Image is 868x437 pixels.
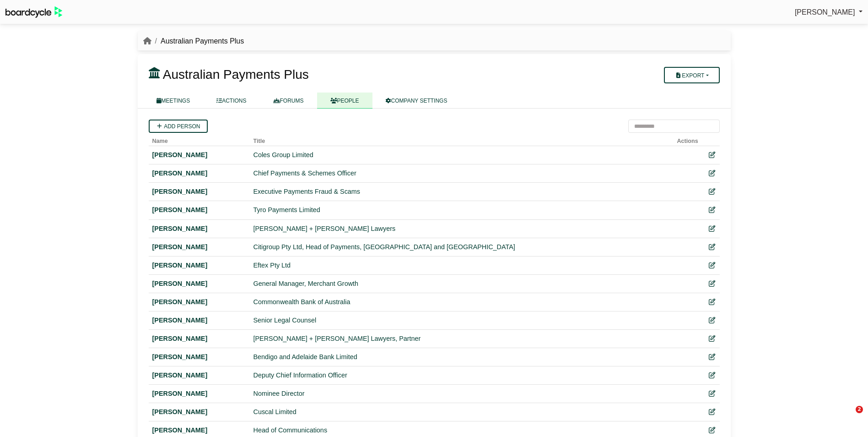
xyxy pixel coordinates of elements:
[708,242,716,252] div: Edit
[152,168,246,179] div: [PERSON_NAME]
[152,297,246,307] div: [PERSON_NAME]
[152,224,246,234] div: [PERSON_NAME]
[253,186,670,197] div: Executive Payments Fraud & Scams
[708,150,716,160] div: Edit
[149,133,250,146] th: Name
[152,260,246,271] div: [PERSON_NAME]
[708,260,716,271] div: Edit
[708,186,716,197] div: Edit
[708,279,716,289] div: Edit
[708,425,716,436] div: Edit
[708,315,716,326] div: Edit
[664,67,719,83] button: Export
[372,93,461,109] a: COMPANY SETTINGS
[708,205,716,215] div: Edit
[253,150,670,160] div: Coles Group Limited
[253,260,670,271] div: Eftex Pty Ltd
[708,370,716,381] div: Edit
[250,133,674,146] th: Title
[674,133,704,146] th: Actions
[5,6,62,18] img: BoardcycleBlackGreen-aaafeed430059cb809a45853b8cf6d952af9d84e6e89e1f1685b34bfd5cb7d64.svg
[152,242,246,252] div: [PERSON_NAME]
[253,352,670,362] div: Bendigo and Adelaide Bank Limited
[260,93,317,109] a: FORUMS
[708,297,716,307] div: Edit
[152,388,246,399] div: [PERSON_NAME]
[795,8,855,16] span: [PERSON_NAME]
[253,168,670,179] div: Chief Payments & Schemes Officer
[152,205,246,215] div: [PERSON_NAME]
[708,224,716,234] div: Edit
[253,407,670,417] div: Cuscal Limited
[253,315,670,326] div: Senior Legal Counsel
[253,205,670,215] div: Tyro Payments Limited
[253,333,670,344] div: [PERSON_NAME] + [PERSON_NAME] Lawyers, Partner
[253,370,670,381] div: Deputy Chief Information Officer
[149,120,208,133] a: Add person
[152,425,246,436] div: [PERSON_NAME]
[317,93,372,109] a: PEOPLE
[253,224,670,234] div: [PERSON_NAME] + [PERSON_NAME] Lawyers
[151,35,244,47] li: Australian Payments Plus
[143,35,244,47] nav: breadcrumb
[152,352,246,362] div: [PERSON_NAME]
[708,168,716,179] div: Edit
[203,93,259,109] a: ACTIONS
[708,407,716,417] div: Edit
[253,279,670,289] div: General Manager, Merchant Growth
[708,333,716,344] div: Edit
[253,297,670,307] div: Commonwealth Bank of Australia
[152,370,246,381] div: [PERSON_NAME]
[152,333,246,344] div: [PERSON_NAME]
[152,186,246,197] div: [PERSON_NAME]
[253,242,670,252] div: Citigroup Pty Ltd, Head of Payments, [GEOGRAPHIC_DATA] and [GEOGRAPHIC_DATA]
[708,352,716,362] div: Edit
[708,388,716,399] div: Edit
[143,93,204,109] a: MEETINGS
[856,406,863,413] span: 2
[152,315,246,326] div: [PERSON_NAME]
[163,67,309,82] span: Australian Payments Plus
[152,279,246,289] div: [PERSON_NAME]
[253,425,670,436] div: Head of Communications
[837,406,859,428] iframe: Intercom live chat
[253,388,670,399] div: Nominee Director
[152,150,246,160] div: [PERSON_NAME]
[795,6,863,18] a: [PERSON_NAME]
[152,407,246,417] div: [PERSON_NAME]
